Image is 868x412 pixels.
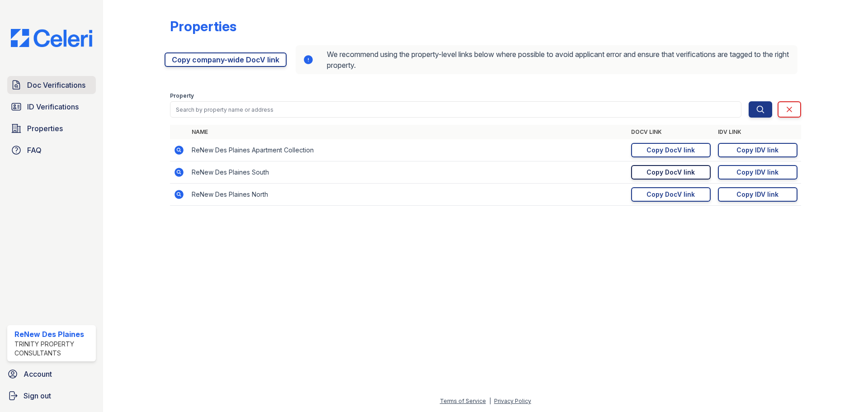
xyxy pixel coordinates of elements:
img: CE_Logo_Blue-a8612792a0a2168367f1c8372b55b34899dd931a85d93a1a3d3e32e68fde9ad4.png [4,29,99,47]
input: Search by property name or address [170,101,741,118]
a: Copy IDV link [718,165,797,180]
a: Copy company-wide DocV link [165,52,287,67]
a: Copy DocV link [631,187,711,202]
div: ReNew Des Plaines [14,329,92,340]
label: Property [170,92,194,99]
span: Properties [27,123,63,134]
span: FAQ [27,145,42,156]
div: | [489,398,491,404]
span: Sign out [24,390,51,401]
td: ReNew Des Plaines Apartment Collection [188,139,627,161]
td: ReNew Des Plaines North [188,184,627,206]
span: Doc Verifications [27,80,85,90]
th: DocV Link [627,125,714,139]
th: IDV Link [714,125,801,139]
div: Copy IDV link [736,190,778,199]
div: Trinity Property Consultants [14,340,92,358]
a: Doc Verifications [7,76,96,94]
a: Privacy Policy [494,398,531,404]
div: Copy DocV link [646,146,695,155]
a: Copy IDV link [718,143,797,157]
div: Properties [170,18,236,34]
a: Properties [7,119,96,137]
a: Copy IDV link [718,187,797,202]
div: We recommend using the property-level links below where possible to avoid applicant error and ens... [296,45,797,74]
span: ID Verifications [27,101,79,112]
div: Copy IDV link [736,168,778,177]
span: Account [24,369,52,379]
div: Copy IDV link [736,146,778,155]
a: ID Verifications [7,98,96,116]
a: Terms of Service [440,398,486,404]
div: Copy DocV link [646,190,695,199]
a: FAQ [7,141,96,159]
th: Name [188,125,627,139]
a: Copy DocV link [631,143,711,157]
a: Copy DocV link [631,165,711,180]
td: ReNew Des Plaines South [188,161,627,184]
div: Copy DocV link [646,168,695,177]
a: Account [4,365,99,383]
a: Sign out [4,387,99,405]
